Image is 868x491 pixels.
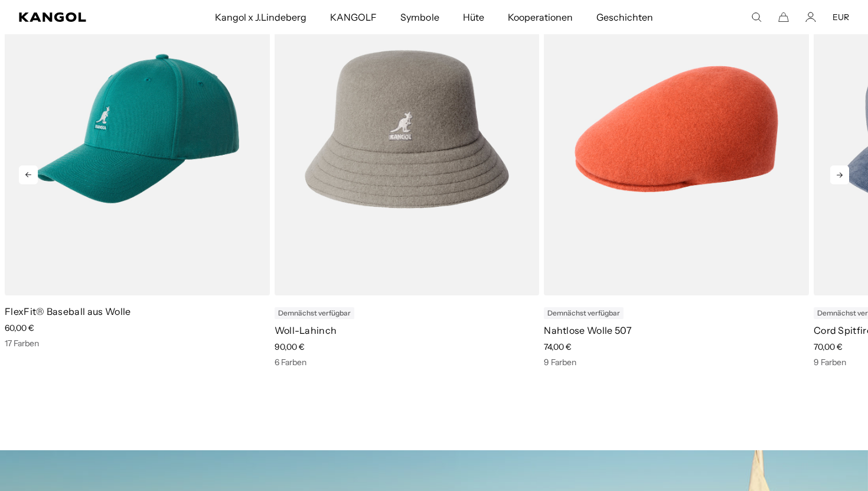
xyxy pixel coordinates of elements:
[19,12,142,22] a: Kangol
[805,12,816,22] a: Konto
[278,308,351,317] font: Demnächst verfügbar
[508,11,573,23] font: Kooperationen
[814,357,846,368] font: 9 Farben
[5,338,39,349] font: 17 Farben
[215,11,307,23] font: Kangol x J.Lindeberg
[547,308,620,317] font: Demnächst verfügbar
[275,324,337,336] font: Woll-Lahinch
[751,12,762,22] summary: Hier suchen
[330,11,377,23] font: KANGOLF
[5,305,131,317] font: FlexFit® Baseball aus Wolle
[544,342,572,352] font: 74,00 €
[275,357,306,368] font: 6 Farben
[596,11,653,23] font: Geschichten
[5,323,34,333] font: 60,00 €
[778,12,789,22] button: Warenkorb
[833,12,849,22] button: EUR
[814,342,843,352] font: 70,00 €
[400,11,439,23] font: Symbole
[463,11,484,23] font: Hüte
[544,357,576,368] font: 9 Farben
[275,342,305,352] font: 90,00 €
[544,324,632,336] font: Nahtlose Wolle 507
